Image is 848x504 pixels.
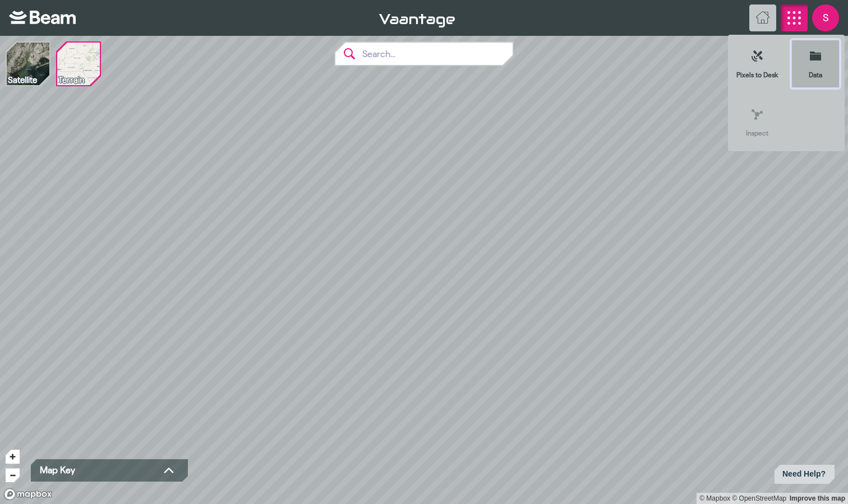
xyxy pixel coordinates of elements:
[732,39,782,88] button: Pixels to Desk
[6,469,20,482] span: Zoom out
[58,75,85,85] span: Terrain
[379,11,745,25] div: v 1.3.0
[791,39,840,88] button: Data
[790,494,845,502] a: Map feedback
[812,4,839,31] div: Account Menu
[6,468,20,482] button: Zoom out
[749,4,776,31] button: Home
[9,11,76,24] img: Beam - Home
[752,460,839,492] iframe: Help widget launcher
[7,43,49,85] img: Change to satellite map mode.
[736,66,778,84] div: Pixels to Desk
[162,464,176,477] div: toggle-key
[732,494,786,502] a: OpenStreetMap
[379,14,455,27] img: Vaantage - Home
[809,66,822,84] div: Data
[40,465,75,476] h2: Map Key
[57,43,100,85] img: Change to base map mode.
[8,75,37,85] span: Satellite
[812,4,839,31] span: S
[356,43,513,65] input: Search...
[6,450,20,464] button: Zoom in
[3,488,53,501] a: Mapbox logo
[699,494,730,502] a: Mapbox
[781,4,808,31] button: App Menu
